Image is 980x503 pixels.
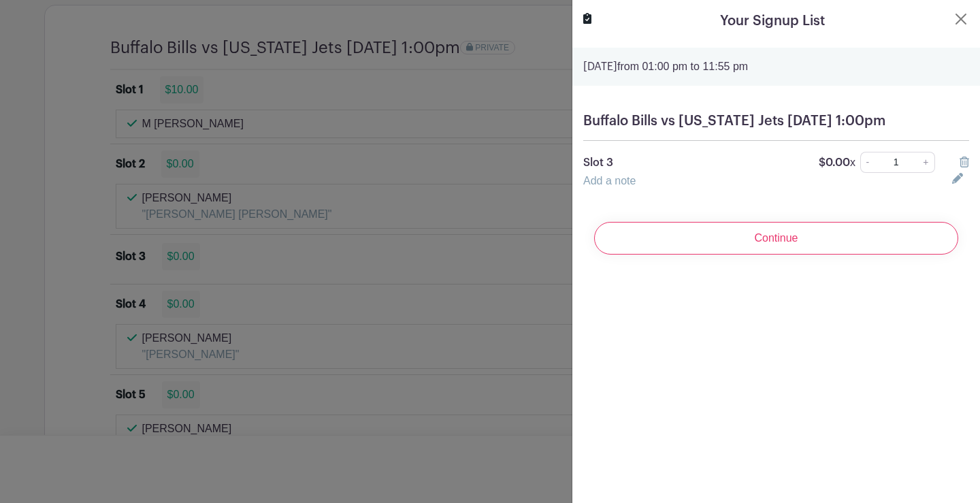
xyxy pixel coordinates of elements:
[917,152,934,173] a: +
[583,155,802,171] p: Slot 3
[953,11,969,27] button: Close
[583,113,969,129] h5: Buffalo Bills vs [US_STATE] Jets [DATE] 1:00pm
[850,157,855,168] span: x
[583,175,636,186] a: Add a note
[594,222,958,255] input: Continue
[583,61,617,72] strong: [DATE]
[720,11,825,31] h5: Your Signup List
[819,155,855,171] p: $0.00
[583,59,969,75] p: from 01:00 pm to 11:55 pm
[860,152,875,173] a: -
